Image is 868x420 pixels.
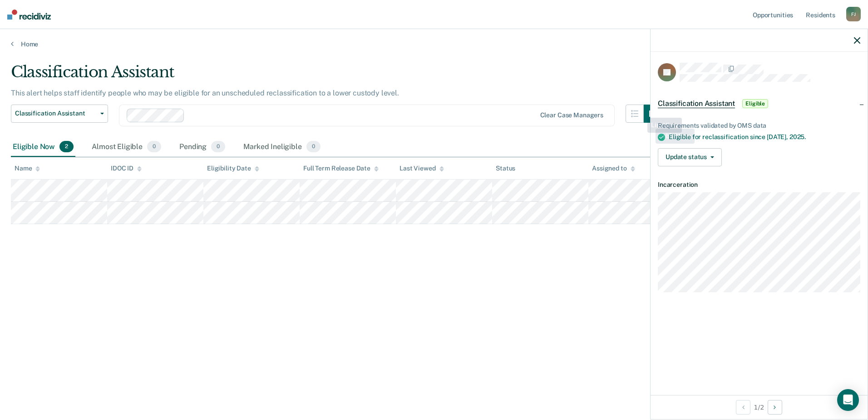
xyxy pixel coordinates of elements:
div: Full Term Release Date [303,165,379,172]
span: 2 [59,141,74,153]
div: Assigned to [592,165,635,172]
div: Classification Assistant [11,63,662,89]
div: Almost Eligible [90,137,163,157]
img: Recidiviz [7,10,51,20]
div: Requirements validated by OMS data [658,122,860,130]
div: Name [15,165,40,172]
dt: Incarceration [658,181,860,189]
div: Eligible Now [11,137,75,157]
span: Classification Assistant [15,110,97,117]
div: Open Intercom Messenger [837,389,859,411]
span: Classification Assistant [658,99,735,108]
span: Eligible [742,99,768,108]
button: Next Opportunity [768,400,782,415]
div: Last Viewed [399,165,444,172]
p: This alert helps staff identify people who may be eligible for an unscheduled reclassification to... [11,89,399,97]
span: 0 [306,141,321,153]
div: Marked Ineligible [242,137,322,157]
button: Update status [658,148,722,166]
button: Previous Opportunity [736,400,750,415]
div: Eligible for reclassification since [DATE], [669,133,860,141]
div: Status [496,165,515,172]
span: 2025. [789,133,806,140]
div: Clear case managers [540,111,603,119]
span: 0 [211,141,225,153]
div: 1 / 2 [651,395,868,419]
div: Pending [178,137,227,157]
span: 0 [147,141,161,153]
div: Classification AssistantEligible [651,89,868,118]
div: F J [846,7,861,21]
div: Eligibility Date [207,165,259,172]
a: Home [11,40,857,48]
div: IDOC ID [111,165,142,172]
